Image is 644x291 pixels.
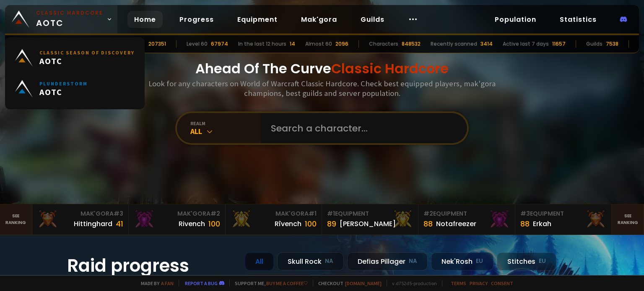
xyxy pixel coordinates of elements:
[226,204,322,234] a: Mak'Gora#1Rîvench100
[229,280,308,286] span: Support me,
[515,204,612,234] a: #3Equipment88Erkah
[277,252,344,270] div: Skull Rock
[185,280,218,286] a: Report a bug
[431,252,493,270] div: Nek'Rosh
[294,11,344,28] a: Mak'gora
[313,280,382,286] span: Checkout
[127,11,163,28] a: Home
[354,11,391,28] a: Guilds
[327,218,336,229] div: 89
[74,219,112,229] div: Hittinghard
[39,56,135,66] span: AOTC
[5,5,117,33] a: Classic HardcoreAOTC
[245,252,274,270] div: All
[606,40,618,48] div: 7538
[187,40,208,48] div: Level 60
[39,49,135,56] small: Classic Season of Discovery
[322,204,418,234] a: #1Equipment89[PERSON_NAME]
[423,218,433,229] div: 88
[266,113,457,143] input: Search a character...
[148,40,166,48] div: 207351
[173,11,221,28] a: Progress
[114,209,123,218] span: # 3
[480,40,493,48] div: 3414
[520,209,530,218] span: # 3
[305,218,317,229] div: 100
[231,11,284,28] a: Equipment
[309,209,317,218] span: # 1
[179,219,205,229] div: Rivench
[190,120,261,126] div: realm
[552,40,566,48] div: 11657
[210,209,220,218] span: # 2
[409,257,417,265] small: NA
[431,40,477,48] div: Recently scanned
[305,40,332,48] div: Almost 60
[335,40,348,48] div: 2096
[476,257,483,265] small: EU
[67,252,235,279] h1: Raid progress
[134,209,220,218] div: Mak'Gora
[387,280,437,286] span: v. d752d5 - production
[402,40,421,48] div: 848532
[145,79,499,98] h3: Look for any characters on World of Warcraft Classic Hardcore. Check best equipped players, mak'g...
[39,87,88,97] span: AOTC
[275,219,301,229] div: Rîvench
[195,59,449,79] h1: Ahead Of The Curve
[520,209,606,218] div: Equipment
[325,257,333,265] small: NA
[553,11,603,28] a: Statistics
[36,9,103,29] span: AOTC
[539,257,546,265] small: EU
[470,280,488,286] a: Privacy
[208,218,220,229] div: 100
[423,209,433,218] span: # 2
[190,126,261,136] div: All
[340,219,396,229] div: [PERSON_NAME]
[331,59,449,78] span: Classic Hardcore
[347,252,428,270] div: Defias Pillager
[586,40,602,48] div: Guilds
[10,73,140,104] a: PlunderstormAOTC
[418,204,515,234] a: #2Equipment88Notafreezer
[369,40,398,48] div: Characters
[491,280,513,286] a: Consent
[37,209,123,218] div: Mak'Gora
[612,204,644,234] a: Seeranking
[436,219,476,229] div: Notafreezer
[503,40,549,48] div: Active last 7 days
[451,280,466,286] a: Terms
[136,280,174,286] span: Made by
[423,209,509,218] div: Equipment
[266,280,308,286] a: Buy me a coffee
[290,40,295,48] div: 14
[533,219,551,229] div: Erkah
[36,9,103,17] small: Classic Hardcore
[497,252,556,270] div: Stitches
[39,80,88,87] small: Plunderstorm
[238,40,286,48] div: In the last 12 hours
[116,218,123,229] div: 41
[10,42,140,73] a: Classic Season of DiscoveryAOTC
[231,209,317,218] div: Mak'Gora
[488,11,543,28] a: Population
[327,209,413,218] div: Equipment
[161,280,174,286] a: a fan
[345,280,382,286] a: [DOMAIN_NAME]
[211,40,228,48] div: 67974
[327,209,335,218] span: # 1
[129,204,225,234] a: Mak'Gora#2Rivench100
[32,204,129,234] a: Mak'Gora#3Hittinghard41
[520,218,530,229] div: 88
